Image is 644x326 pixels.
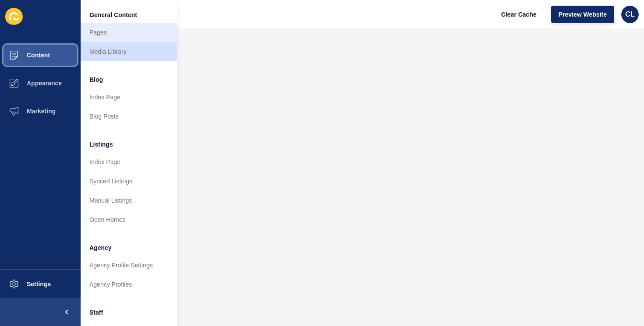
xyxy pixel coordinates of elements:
[494,6,544,23] button: Clear Cache
[625,10,634,19] span: CL
[81,172,177,191] a: Synced Listings
[89,308,103,317] span: Staff
[81,275,177,294] a: Agency Profiles
[81,88,177,107] a: Index Page
[81,256,177,275] a: Agency Profile Settings
[89,140,113,149] span: Listings
[81,152,177,172] a: Index Page
[89,75,103,84] span: Blog
[89,11,137,19] span: General Content
[81,210,177,229] a: Open Homes
[81,42,177,61] a: Media Library
[81,191,177,210] a: Manual Listings
[559,10,607,19] span: Preview Website
[81,23,177,42] a: Pages
[551,6,614,23] button: Preview Website
[89,243,112,252] span: Agency
[501,10,537,19] span: Clear Cache
[81,107,177,126] a: Blog Posts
